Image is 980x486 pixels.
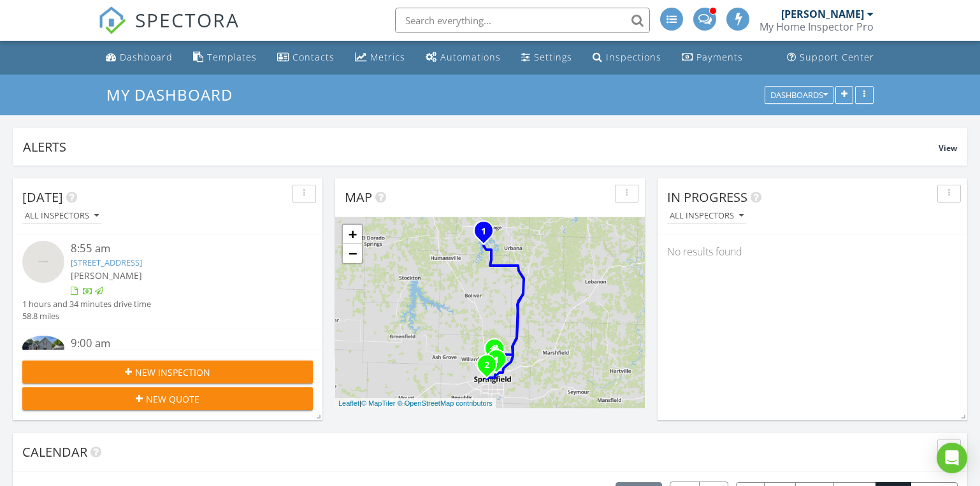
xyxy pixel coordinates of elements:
div: Contacts [292,51,335,63]
span: Calendar [22,443,87,461]
button: New Inspection [22,361,313,383]
div: 25153 Co Rd 245, Pittsburg, MO 65724 [484,231,491,238]
a: © MapTiler [361,399,396,407]
i: 1 [481,227,486,236]
img: The Best Home Inspection Software - Spectora [98,6,126,34]
div: Settings [534,51,572,63]
a: SPECTORA [98,17,240,44]
a: Dashboard [101,46,178,69]
a: [STREET_ADDRESS] [71,257,142,268]
div: All Inspectors [25,211,99,220]
div: 1442 E Florida St, Springfield, MO 65803 [496,359,504,367]
div: Support Center [800,51,874,63]
div: 58.8 miles [22,310,151,322]
a: Payments [677,46,748,69]
img: 9316039%2Fcover_photos%2F9FMtA0UnlwKB2yf5NNCy%2Fsmall.jpg [22,336,64,359]
a: My Dashboard [106,84,243,105]
div: Automations [440,51,501,63]
i: 2 [484,361,489,370]
button: All Inspectors [22,208,101,225]
a: Settings [516,46,577,69]
a: Support Center [782,46,879,69]
div: No results found [658,234,967,269]
a: Automations (Basic) [421,46,506,69]
i: 1 [494,356,499,365]
div: 2546 W Walnut St, Springfield, MO 65806 [487,364,494,372]
a: Zoom in [343,225,362,244]
div: Dashboards [770,90,828,99]
div: | [335,398,496,409]
div: [PERSON_NAME] [781,8,864,20]
span: SPECTORA [135,6,240,33]
div: Metrics [370,51,405,63]
span: Map [345,189,372,206]
span: [PERSON_NAME] [71,269,142,282]
div: 1 hours and 34 minutes drive time [22,298,151,310]
img: streetview [22,241,64,283]
span: In Progress [667,189,747,206]
a: Leaflet [338,399,359,407]
div: Open Intercom Messenger [937,443,967,473]
div: 920 E. Northfield Rd, Springfield MO 65803 [494,348,502,356]
div: Alerts [23,138,939,155]
a: Inspections [587,46,667,69]
div: Payments [696,51,743,63]
span: New Quote [146,392,199,406]
div: 9:00 am [71,336,289,352]
span: [DATE] [22,189,63,206]
div: Templates [207,51,257,63]
a: Metrics [350,46,410,69]
button: New Quote [22,387,313,410]
a: Templates [188,46,262,69]
div: Inspections [606,51,661,63]
div: My Home Inspector Pro [760,20,874,33]
span: New Inspection [135,366,210,379]
div: Dashboard [120,51,173,63]
a: Contacts [272,46,340,69]
button: Dashboards [765,86,833,104]
a: 8:55 am [STREET_ADDRESS] [PERSON_NAME] 1 hours and 34 minutes drive time 58.8 miles [22,241,313,322]
a: Zoom out [343,244,362,263]
div: 8:55 am [71,241,289,257]
input: Search everything... [395,8,650,33]
a: 9:00 am [STREET_ADDRESS][US_STATE] [PERSON_NAME][PERSON_NAME] 1 hours and 34 minutes drive time 6... [22,336,313,417]
div: All Inspectors [670,211,744,220]
a: © OpenStreetMap contributors [398,399,493,407]
button: All Inspectors [667,208,746,225]
span: View [939,143,957,154]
